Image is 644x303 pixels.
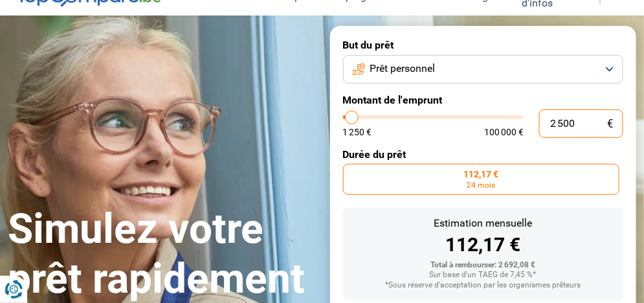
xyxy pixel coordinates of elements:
[353,235,614,254] div: 112,17 €
[467,181,495,189] span: 24 mois
[343,94,624,106] label: Montant de l'emprunt
[463,170,498,179] span: 112,17 €
[343,39,624,51] label: But du prêt
[343,128,372,137] span: 1 250 €
[353,271,614,280] div: Sur base d'un TAEG de 7,45 %*
[353,218,614,229] div: Estimation mensuelle
[484,128,524,137] span: 100 000 €
[343,55,624,84] button: Prêt personnel
[353,261,614,270] div: Total à rembourser: 2 692,08 €
[607,118,613,129] span: €
[343,148,624,161] label: Durée du prêt
[353,281,614,290] div: *Sous réserve d'acceptation par les organismes prêteurs
[370,62,436,76] span: Prêt personnel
